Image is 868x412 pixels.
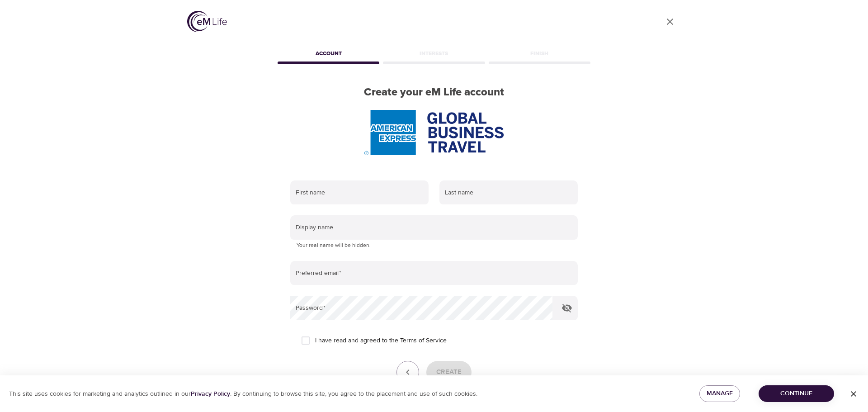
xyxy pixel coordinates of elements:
img: AmEx%20GBT%20logo.png [364,110,504,155]
a: Terms of Service [400,336,447,346]
span: I have read and agreed to the [315,336,447,346]
h2: Create your eM Life account [276,86,592,99]
a: close [659,11,681,33]
span: Manage [707,388,733,399]
span: Continue [766,388,827,399]
button: Manage [699,385,740,402]
button: Continue [759,385,834,402]
p: Your real name will be hidden. [297,241,571,250]
img: logo [187,11,227,32]
a: Privacy Policy [191,390,230,398]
